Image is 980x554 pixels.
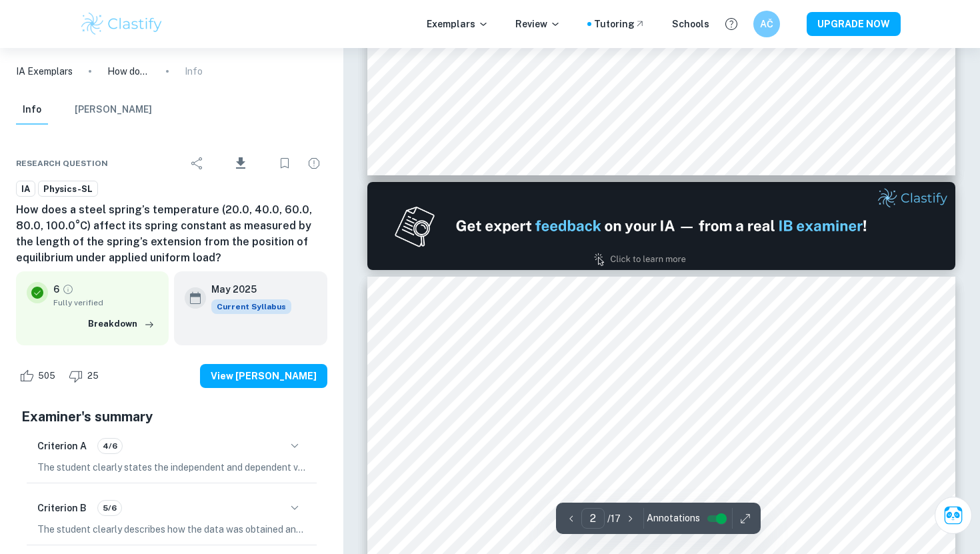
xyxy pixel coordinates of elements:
h6: Criterion B [37,501,87,515]
a: Grade fully verified [62,283,74,295]
a: IA [16,181,35,197]
span: 25 [80,369,106,383]
p: / 17 [607,511,621,526]
button: [PERSON_NAME] [75,95,152,125]
span: Fully verified [53,297,158,309]
p: Exemplars [427,17,489,31]
span: Research question [16,157,108,169]
img: Ad [367,182,955,270]
span: 4/6 [98,440,122,452]
img: Clastify logo [79,11,164,37]
a: Physics-SL [38,181,98,197]
h6: Criterion A [37,439,87,453]
span: IA [17,183,35,196]
h6: May 2025 [211,282,281,297]
div: Dislike [65,365,106,387]
span: Current Syllabus [211,299,291,314]
button: View [PERSON_NAME] [200,364,327,388]
button: AČ [753,11,780,37]
p: How does a steel spring’s temperature (20.0, 40.0, 60.0, 80.0, 100.0°C) affect its spring constan... [107,64,150,79]
p: Review [515,17,561,31]
button: Help and Feedback [720,13,743,35]
button: Ask Clai [935,497,972,534]
p: 6 [53,282,59,297]
div: This exemplar is based on the current syllabus. Feel free to refer to it for inspiration/ideas wh... [211,299,291,314]
h5: Examiner's summary [21,407,322,427]
p: Info [185,64,203,79]
div: Bookmark [271,150,298,177]
a: Tutoring [594,17,645,31]
div: Report issue [301,150,327,177]
span: Annotations [647,511,700,525]
span: Physics-SL [39,183,97,196]
button: UPGRADE NOW [807,12,901,36]
span: 505 [31,369,63,383]
div: Download [213,146,269,181]
button: Info [16,95,48,125]
h6: AČ [759,17,775,31]
h6: How does a steel spring’s temperature (20.0, 40.0, 60.0, 80.0, 100.0°C) affect its spring constan... [16,202,327,266]
p: The student clearly describes how the data was obtained and processed, providing a detailed accou... [37,522,306,537]
button: Breakdown [85,314,158,334]
div: Share [184,150,211,177]
p: The student clearly states the independent and dependent variables in the research question, prov... [37,460,306,475]
a: Schools [672,17,709,31]
div: Like [16,365,63,387]
span: 5/6 [98,502,121,514]
a: IA Exemplars [16,64,73,79]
